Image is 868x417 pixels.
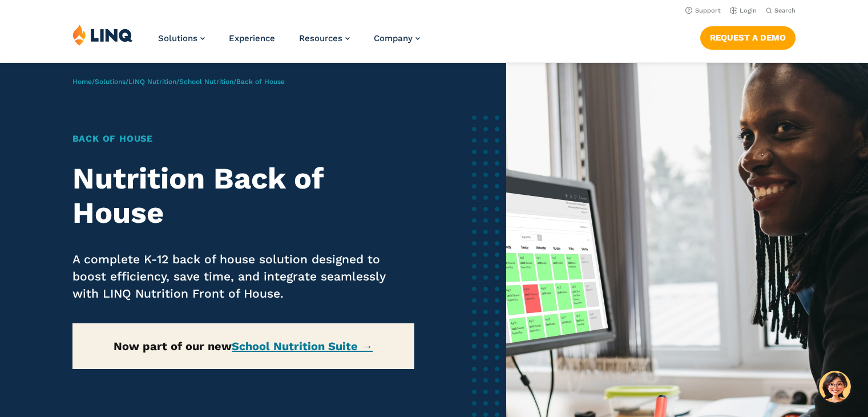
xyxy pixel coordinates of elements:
[299,33,342,43] span: Resources
[72,161,324,230] strong: Nutrition Back of House
[730,7,757,14] a: Login
[95,78,126,86] a: Solutions
[158,33,205,43] a: Solutions
[128,78,176,86] a: LINQ Nutrition
[158,33,197,43] span: Solutions
[700,24,796,49] nav: Button Navigation
[229,33,275,43] a: Experience
[158,24,420,62] nav: Primary Navigation
[72,251,414,302] p: A complete K-12 back of house solution designed to boost efficiency, save time, and integrate sea...
[766,6,796,15] button: Open Search Bar
[236,78,285,86] span: Back of House
[179,78,233,86] a: School Nutrition
[72,132,414,146] h1: Back of House
[774,7,796,14] span: Search
[374,33,413,43] span: Company
[72,78,285,86] span: / / / /
[232,339,373,353] a: School Nutrition Suite →
[685,7,721,14] a: Support
[819,371,851,403] button: Hello, have a question? Let’s chat.
[72,78,92,86] a: Home
[374,33,420,43] a: Company
[114,339,373,353] strong: Now part of our new
[72,24,133,46] img: LINQ | K‑12 Software
[299,33,350,43] a: Resources
[700,26,796,49] a: Request a Demo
